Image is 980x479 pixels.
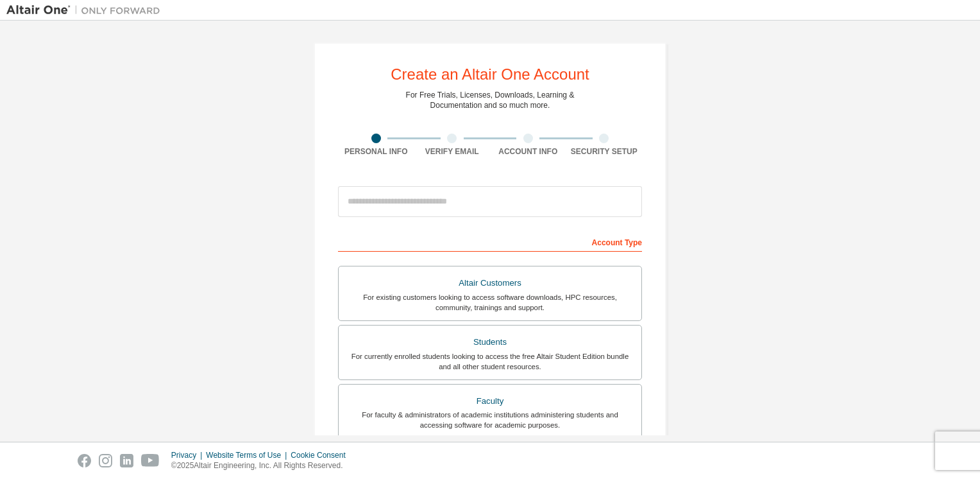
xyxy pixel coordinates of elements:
div: For existing customers looking to access software downloads, HPC resources, community, trainings ... [346,292,634,313]
div: Students [346,333,634,351]
div: Create an Altair One Account [391,67,589,82]
div: Personal Info [338,146,414,157]
img: facebook.svg [78,454,91,467]
div: For faculty & administrators of academic institutions administering students and accessing softwa... [346,410,634,430]
img: youtube.svg [141,454,160,467]
img: instagram.svg [99,454,112,467]
div: For currently enrolled students looking to access the free Altair Student Edition bundle and all ... [346,351,634,372]
div: Security Setup [566,146,643,157]
div: Account Type [338,231,642,252]
div: Cookie Consent [291,450,353,460]
p: © 2025 Altair Engineering, Inc. All Rights Reserved. [171,460,353,471]
img: Altair One [6,4,167,17]
div: Faculty [346,392,634,410]
img: linkedin.svg [120,454,133,467]
div: Account Info [490,146,566,157]
div: Altair Customers [346,274,634,292]
div: Website Terms of Use [206,450,291,460]
div: Verify Email [414,146,491,157]
div: Privacy [171,450,206,460]
div: For Free Trials, Licenses, Downloads, Learning & Documentation and so much more. [406,90,575,110]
